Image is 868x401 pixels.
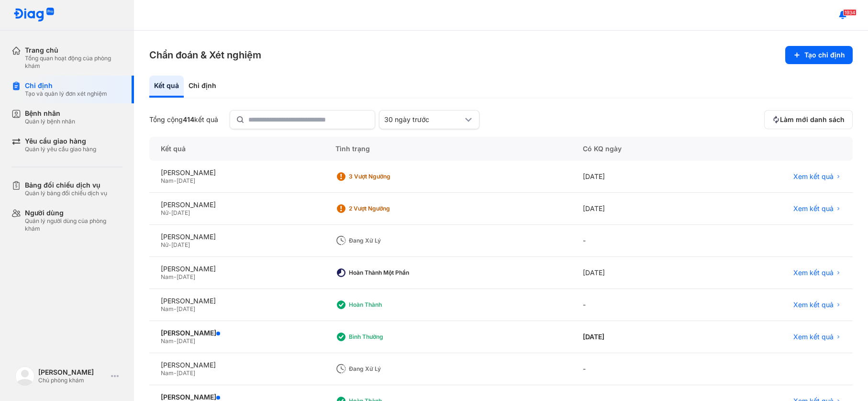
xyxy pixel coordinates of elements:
span: Nam [161,305,174,312]
div: Đang xử lý [349,237,425,245]
div: Tổng cộng kết quả [149,115,218,124]
div: - [571,289,702,321]
span: - [174,305,177,312]
div: Hoàn thành một phần [349,269,425,277]
div: Quản lý bảng đối chiếu dịch vụ [25,189,107,197]
span: [DATE] [171,241,190,248]
div: Có KQ ngày [571,137,702,161]
span: [DATE] [177,337,195,345]
span: Nam [161,337,174,345]
span: Làm mới danh sách [780,115,845,124]
div: Tạo và quản lý đơn xét nghiệm [25,90,107,98]
div: [PERSON_NAME] [161,200,312,209]
div: Quản lý yêu cầu giao hàng [25,145,96,153]
span: Nữ [161,241,168,248]
span: - [168,241,171,248]
span: [DATE] [177,305,195,312]
span: - [168,209,171,216]
span: 1934 [843,9,857,16]
div: Yêu cầu giao hàng [25,137,96,145]
img: logo [15,367,34,386]
span: - [174,369,177,377]
div: Kết quả [149,137,324,161]
div: Bệnh nhân [25,109,75,118]
div: [DATE] [571,257,702,289]
div: - [571,353,702,385]
div: [DATE] [571,193,702,225]
button: Tạo chỉ định [785,46,853,64]
div: [PERSON_NAME] [161,329,312,337]
span: Xem kết quả [793,172,834,181]
div: Quản lý người dùng của phòng khám [25,217,122,233]
div: 3 Vượt ngưỡng [349,173,425,180]
img: logo [13,8,55,22]
div: [PERSON_NAME] [161,168,312,177]
span: Nam [161,273,174,280]
div: Hoàn thành [349,301,425,309]
span: 414 [183,115,194,123]
div: Chủ phòng khám [38,377,107,384]
div: [PERSON_NAME] [161,361,312,369]
div: Kết quả [149,76,184,98]
span: Nam [161,177,174,184]
span: [DATE] [171,209,190,216]
div: [DATE] [571,321,702,353]
span: Xem kết quả [793,268,834,277]
span: - [174,177,177,184]
div: - [571,225,702,257]
div: [PERSON_NAME] [161,297,312,305]
div: Đang xử lý [349,365,425,373]
div: Chỉ định [184,76,221,98]
div: 30 ngày trước [384,115,463,124]
span: Nam [161,369,174,377]
span: [DATE] [177,177,195,184]
div: Quản lý bệnh nhân [25,118,75,125]
span: Xem kết quả [793,333,834,341]
div: Tình trạng [324,137,572,161]
h3: Chẩn đoán & Xét nghiệm [149,48,261,62]
div: Bảng đối chiếu dịch vụ [25,181,107,189]
span: Xem kết quả [793,301,834,309]
div: Người dùng [25,209,122,217]
div: [PERSON_NAME] [38,368,107,377]
div: [PERSON_NAME] [161,233,312,241]
button: Làm mới danh sách [764,110,853,129]
div: 2 Vượt ngưỡng [349,205,425,212]
div: Tổng quan hoạt động của phòng khám [25,55,122,70]
div: Trang chủ [25,46,122,55]
span: - [174,337,177,345]
div: [PERSON_NAME] [161,265,312,273]
span: Nữ [161,209,168,216]
div: Bình thường [349,333,425,341]
span: - [174,273,177,280]
span: [DATE] [177,369,195,377]
div: Chỉ định [25,81,107,90]
span: Xem kết quả [793,204,834,213]
div: [DATE] [571,161,702,193]
span: [DATE] [177,273,195,280]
